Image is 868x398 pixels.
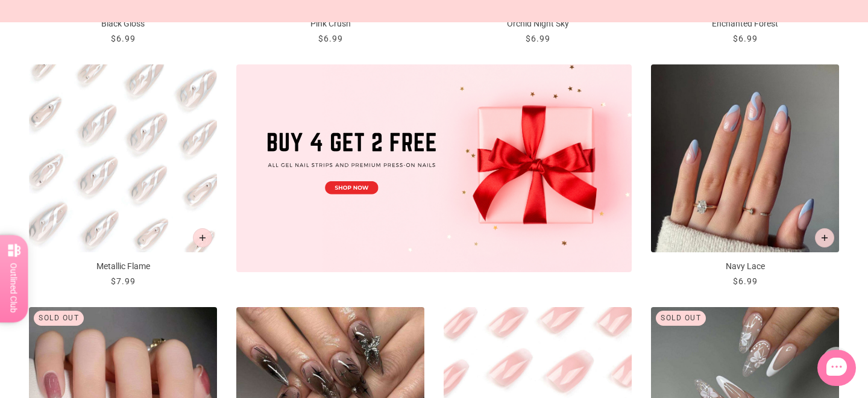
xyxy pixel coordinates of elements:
button: Add to cart [193,228,212,247]
img: Metallic Flame - Press On Nails [29,64,217,252]
a: Metallic Flame [29,64,217,288]
span: $6.99 [318,34,343,43]
a: Navy Lace [651,64,839,288]
span: $6.99 [111,34,136,43]
p: Black Gloss [29,17,217,30]
span: $6.99 [733,276,758,286]
div: Sold out [34,311,84,326]
div: Sold out [656,311,706,326]
p: Navy Lace [651,260,839,273]
p: Enchanted Forest [651,17,839,30]
p: Metallic Flame [29,260,217,273]
p: Orchid Night Sky [444,17,632,30]
span: $6.99 [733,34,758,43]
span: $7.99 [111,276,136,286]
span: $6.99 [526,34,550,43]
p: Pink Crush [236,17,424,30]
button: Add to cart [815,228,834,247]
